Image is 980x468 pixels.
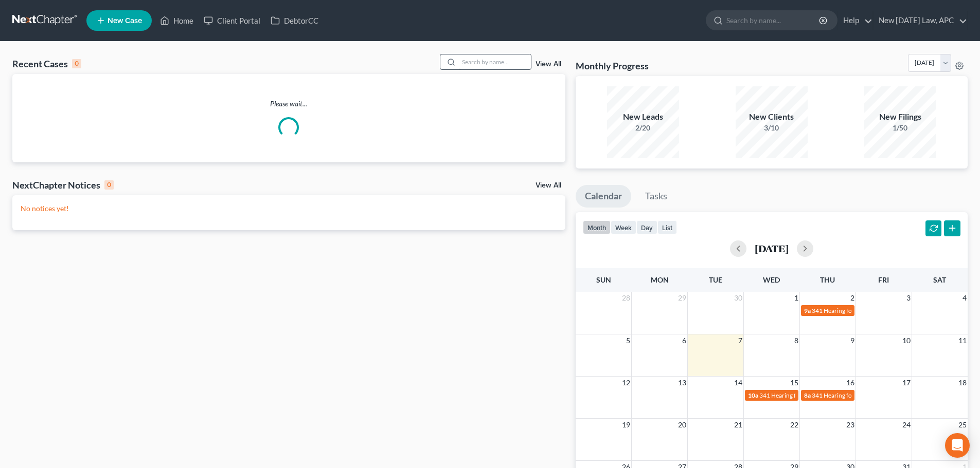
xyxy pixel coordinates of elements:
span: 1 [793,292,799,304]
div: 2/20 [607,123,679,133]
a: Calendar [576,185,631,208]
div: NextChapter Notices [12,179,114,191]
a: Help [838,11,872,30]
input: Search by name... [459,54,531,69]
span: Sat [933,275,946,284]
span: 341 Hearing for [PERSON_NAME] [812,307,904,314]
span: 10 [901,334,912,347]
span: 12 [621,377,631,389]
input: Search by name... [726,11,821,30]
span: 15 [789,377,799,389]
button: month [583,220,611,234]
span: 11 [957,334,968,347]
span: Sun [596,275,611,284]
span: 6 [681,334,687,347]
a: View All [536,61,561,68]
h2: [DATE] [755,243,789,254]
span: 4 [961,292,968,304]
span: 16 [845,377,856,389]
span: 19 [621,419,631,431]
a: View All [536,182,561,189]
span: 18 [957,377,968,389]
span: 25 [957,419,968,431]
button: list [657,220,677,234]
span: 20 [677,419,687,431]
div: New Filings [864,111,936,123]
span: 17 [901,377,912,389]
span: 7 [737,334,743,347]
span: Mon [651,275,669,284]
h3: Monthly Progress [576,60,649,72]
span: 22 [789,419,799,431]
div: 3/10 [736,123,808,133]
div: New Clients [736,111,808,123]
span: New Case [108,17,142,25]
span: 14 [733,377,743,389]
span: Wed [763,275,780,284]
a: Client Portal [199,11,265,30]
span: 9 [849,334,856,347]
span: 8a [804,391,811,399]
span: 23 [845,419,856,431]
span: 29 [677,292,687,304]
p: Please wait... [12,99,565,109]
div: 1/50 [864,123,936,133]
div: Recent Cases [12,58,81,70]
span: 10a [748,391,758,399]
div: New Leads [607,111,679,123]
span: 5 [625,334,631,347]
span: 341 Hearing for [PERSON_NAME] [759,391,851,399]
a: Tasks [636,185,676,208]
span: 8 [793,334,799,347]
span: 24 [901,419,912,431]
button: day [636,220,657,234]
span: Tue [709,275,722,284]
p: No notices yet! [21,203,557,214]
span: 9a [804,307,811,314]
div: 0 [104,180,114,190]
span: Thu [820,275,835,284]
button: week [611,220,636,234]
span: 30 [733,292,743,304]
span: 341 Hearing for [PERSON_NAME] [812,391,904,399]
a: New [DATE] Law, APC [874,11,967,30]
div: 0 [72,59,81,68]
span: Fri [878,275,889,284]
div: Open Intercom Messenger [945,433,970,458]
span: 13 [677,377,687,389]
span: 28 [621,292,631,304]
span: 3 [905,292,912,304]
a: DebtorCC [265,11,324,30]
a: Home [155,11,199,30]
span: 2 [849,292,856,304]
span: 21 [733,419,743,431]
